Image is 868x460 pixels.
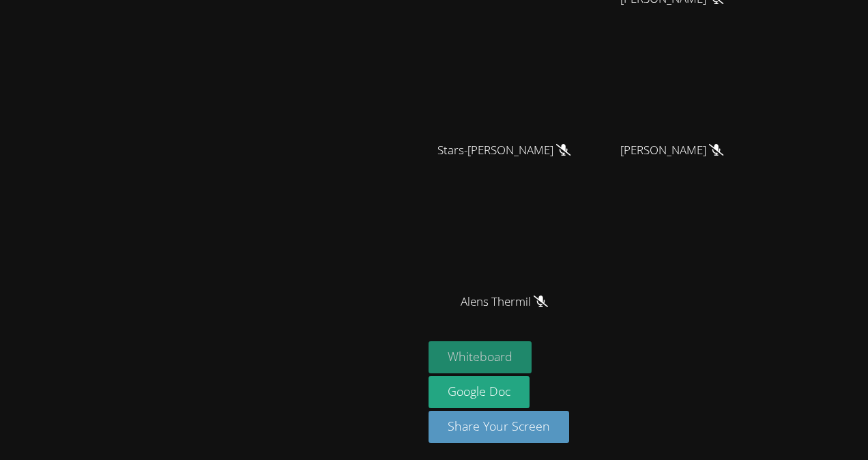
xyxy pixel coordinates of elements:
[429,341,532,373] button: Whiteboard
[620,141,723,160] span: [PERSON_NAME]
[429,376,530,408] a: Google Doc
[461,292,548,312] span: Alens Thermil
[429,411,569,443] button: Share Your Screen
[437,141,570,160] span: Stars-[PERSON_NAME]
